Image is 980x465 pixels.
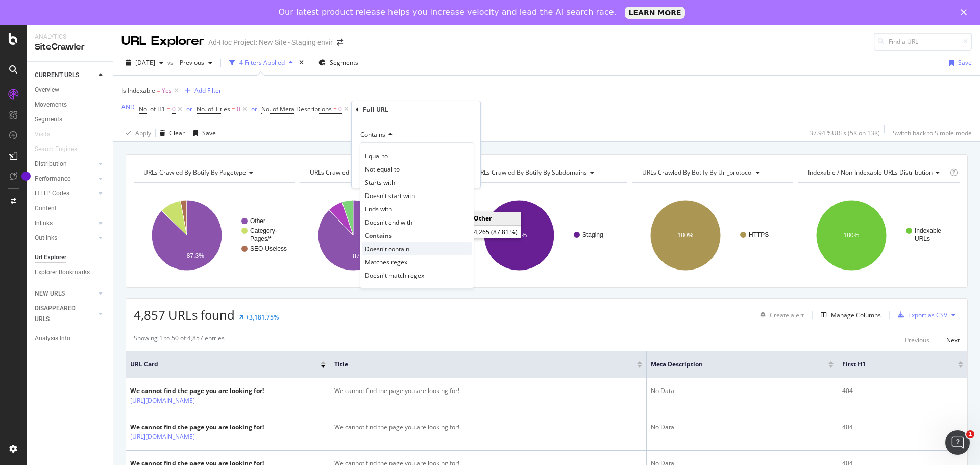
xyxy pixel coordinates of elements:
div: +3,181.75% [246,313,279,322]
button: Segments [314,55,362,71]
input: Find a URL [874,33,972,51]
span: Title [334,360,622,369]
div: Movements [35,100,67,110]
button: Add Filter [351,103,391,115]
span: First H1 [842,360,943,369]
a: CURRENT URLS [35,70,95,81]
a: Segments [35,114,106,125]
span: No. of H1 [139,105,165,113]
span: 1 [966,430,974,438]
span: Yes [162,84,172,98]
div: Analytics [35,33,105,41]
a: Inlinks [35,218,95,229]
div: Inlinks [35,218,53,229]
div: Save [958,58,972,67]
h4: Indexable / Non-Indexable URLs Distribution [806,164,948,181]
div: Overview [35,85,59,95]
div: Tooltip anchor [21,172,31,181]
span: Doesn't end with [365,218,412,227]
div: We cannot find the page you are looking for! [130,386,264,396]
div: Previous [905,336,929,345]
svg: A chart. [466,191,627,280]
div: Switch back to Simple mode [893,129,972,137]
svg: A chart. [632,191,794,280]
button: AND [121,102,135,112]
text: 100% [511,232,527,239]
text: Category- [250,227,277,234]
div: arrow-right-arrow-left [337,39,343,46]
div: No Data [651,386,834,396]
h4: URLs Crawled By Botify By pagetype [141,164,286,181]
svg: A chart. [134,191,295,280]
iframe: Intercom live chat [945,430,970,455]
span: Not equal to [365,165,400,174]
div: We cannot find the page you are looking for! [334,423,642,432]
span: Previous [176,58,204,67]
text: 87.8% [353,253,370,260]
span: vs [167,58,176,67]
div: Clear [169,129,185,137]
div: Manage Columns [831,311,881,320]
div: Save [202,129,216,137]
div: CURRENT URLS [35,70,79,81]
div: 37.94 % URLs ( 5K on 13K ) [810,129,880,137]
span: Is Indexable [121,86,155,95]
div: Performance [35,174,70,184]
span: URLs Crawled By Botify By url_parameters [310,168,431,177]
a: NEW URLS [35,288,95,299]
div: Apply [135,129,151,137]
span: Contains [360,130,385,139]
span: Doesn't match regex [365,271,424,280]
div: Url Explorer [35,252,66,263]
span: 0 [237,102,240,116]
span: URLs Crawled By Botify By pagetype [143,168,246,177]
a: [URL][DOMAIN_NAME] [130,432,195,442]
span: Segments [330,58,358,67]
span: = [167,105,170,113]
div: 404 [842,423,963,432]
div: 404 [842,386,963,396]
div: Next [946,336,960,345]
span: Ends with [365,205,392,213]
a: Content [35,203,106,214]
button: Previous [905,334,929,346]
div: Create alert [770,311,804,320]
span: URLs Crawled By Botify By subdomains [476,168,587,177]
div: Search Engines [35,144,77,155]
div: Showing 1 to 50 of 4,857 entries [134,334,225,346]
a: Explorer Bookmarks [35,267,106,278]
svg: A chart. [798,191,960,280]
div: times [297,58,306,68]
button: Manage Columns [817,309,881,321]
div: 4 Filters Applied [239,58,285,67]
text: Indexable [915,227,941,234]
div: Close [961,9,971,15]
span: URL Card [130,360,318,369]
a: Performance [35,174,95,184]
div: HTTP Codes [35,188,69,199]
button: Switch back to Simple mode [889,125,972,141]
button: Export as CSV [894,307,947,323]
div: or [251,105,257,113]
div: Ad-Hoc Project: New Site - Staging envir [208,37,333,47]
button: Previous [176,55,216,71]
div: Content [35,203,57,214]
div: NEW URLS [35,288,65,299]
text: Pages/* [250,235,272,242]
button: Add Filter [181,85,222,97]
span: 0 [338,102,342,116]
svg: A chart. [300,191,461,280]
div: Our latest product release helps you increase velocity and lead the AI search race. [279,7,617,17]
span: Matches regex [365,258,407,266]
div: We cannot find the page you are looking for! [130,423,264,432]
text: SEO-Useless [250,245,287,252]
a: Distribution [35,159,95,169]
span: = [157,86,160,95]
div: Add Filter [194,86,222,95]
a: DISAPPEARED URLS [35,303,95,325]
div: SiteCrawler [35,41,105,53]
a: Search Engines [35,144,87,155]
